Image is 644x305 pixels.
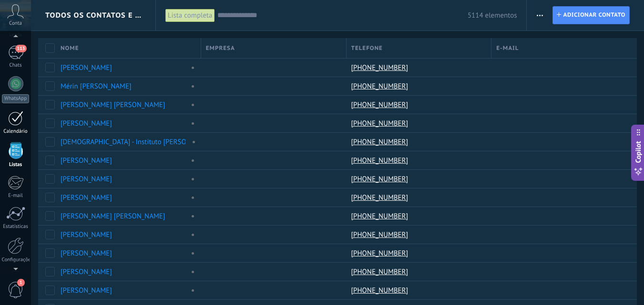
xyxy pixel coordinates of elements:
a: [PHONE_NUMBER] [351,230,410,239]
div: Lista completa [165,9,215,22]
a: [PHONE_NUMBER] [351,82,410,90]
a: [PERSON_NAME] [61,230,112,239]
a: [PERSON_NAME] [61,119,112,128]
a: [PHONE_NUMBER] [351,286,410,295]
a: [PHONE_NUMBER] [351,212,410,220]
div: Configurações [2,257,30,263]
span: E-mail [496,44,519,53]
span: Empresa [206,44,235,53]
span: Todos os contatos e Empresas [45,11,142,20]
div: Estatísticas [2,224,30,230]
span: Nome [61,44,79,53]
a: [PERSON_NAME] [61,286,112,295]
a: Mérin [PERSON_NAME] [61,82,132,91]
div: Calendário [2,128,30,135]
a: [PHONE_NUMBER] [351,63,410,72]
span: Conta [9,20,22,27]
a: [PERSON_NAME] [61,267,112,276]
a: [PHONE_NUMBER] [351,138,410,146]
a: [PERSON_NAME] [61,63,112,72]
span: Adicionar contato [563,7,625,24]
a: [PHONE_NUMBER] [351,249,410,257]
a: [PERSON_NAME] [61,249,112,258]
span: 113 [15,45,26,52]
div: E-mail [2,193,30,199]
a: [PERSON_NAME] [61,175,112,184]
span: Telefone [351,44,383,53]
div: Chats [2,62,30,69]
a: [PHONE_NUMBER] [351,156,410,165]
div: Listas [2,162,30,168]
div: WhatsApp [2,94,29,103]
a: Adicionar contato [552,6,630,24]
span: Copilot [634,141,643,163]
span: 1 [17,279,25,286]
a: [PERSON_NAME] [61,156,112,165]
a: [PHONE_NUMBER] [351,175,410,183]
a: [PHONE_NUMBER] [351,119,410,128]
a: [PERSON_NAME] [PERSON_NAME] [61,100,165,109]
span: 5114 elementos [468,11,517,20]
a: [PHONE_NUMBER] [351,267,410,276]
button: Mais [533,6,547,24]
a: [PERSON_NAME] [PERSON_NAME] [61,212,165,221]
a: [PHONE_NUMBER] [351,100,410,109]
a: [PHONE_NUMBER] [351,193,410,202]
a: [DEMOGRAPHIC_DATA] - Instituto [PERSON_NAME] [61,138,215,147]
a: [PERSON_NAME] [61,193,112,202]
